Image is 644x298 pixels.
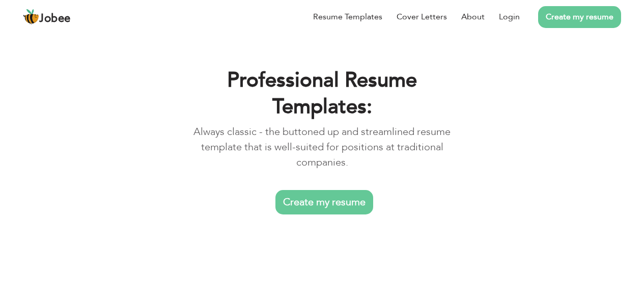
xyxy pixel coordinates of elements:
[538,6,621,28] a: Create my resume
[275,190,373,214] a: Create my resume
[39,13,71,24] span: Jobee
[397,11,447,23] a: Cover Letters
[185,124,459,170] p: Always classic - the buttoned up and streamlined resume template that is well-suited for position...
[313,11,382,23] a: Resume Templates
[499,11,520,23] a: Login
[23,9,71,25] a: Jobee
[185,67,459,120] h1: Professional Resume Templates:
[23,9,39,25] img: jobee.io
[461,11,485,23] a: About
